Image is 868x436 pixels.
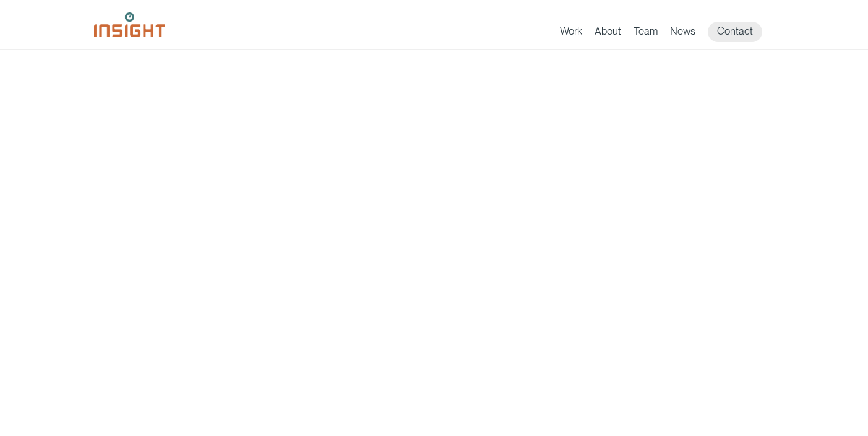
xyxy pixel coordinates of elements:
a: Work [560,25,582,42]
a: About [595,25,621,42]
nav: primary navigation menu [560,22,775,42]
a: Contact [708,22,762,42]
img: Insight Marketing Design [94,12,165,37]
a: News [670,25,695,42]
a: Team [634,25,658,42]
